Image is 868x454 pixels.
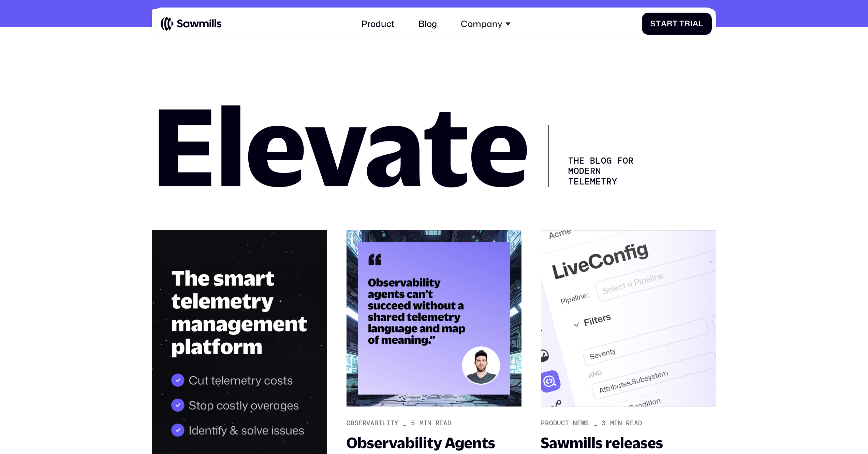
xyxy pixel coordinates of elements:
span: i [690,19,693,28]
div: Company [454,12,517,36]
div: Observability [347,419,398,427]
div: _ [403,419,407,427]
div: 5 [411,419,415,427]
a: Product [355,12,401,36]
h1: Elevate [152,103,529,187]
span: t [673,19,678,28]
span: t [656,19,661,28]
div: min read [420,419,452,427]
span: a [693,19,698,28]
div: Product News [541,419,589,427]
span: a [661,19,667,28]
span: S [650,19,656,28]
span: r [685,19,690,28]
div: min read [610,419,642,427]
div: 3 [602,419,606,427]
div: Company [461,18,502,29]
a: StartTrial [642,13,712,35]
a: Blog [412,12,443,36]
span: l [698,19,703,28]
span: r [667,19,673,28]
div: _ [593,419,598,427]
span: T [679,19,685,28]
div: The Blog for Modern telemetry [548,125,635,187]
